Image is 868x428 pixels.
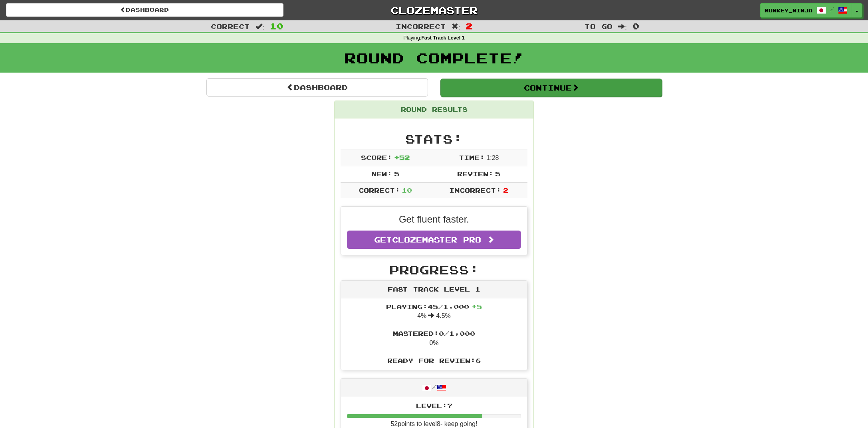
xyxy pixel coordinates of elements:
span: Mastered: 0 / 1,000 [393,329,475,337]
span: + 52 [394,154,410,161]
span: 2 [503,186,508,194]
span: To go [585,22,612,30]
h1: Round Complete! [3,50,865,66]
span: Correct: [359,186,400,194]
span: : [452,23,460,30]
span: 1 : 28 [486,154,499,161]
span: 0 [632,21,639,31]
span: 10 [270,21,283,31]
span: Ready for Review: 6 [387,357,481,364]
a: Dashboard [206,78,428,97]
span: 5 [394,170,399,178]
span: 5 [495,170,500,178]
span: Incorrect [396,22,446,30]
span: Review: [457,170,493,178]
span: Correct [211,22,250,30]
span: New: [371,170,392,178]
a: GetClozemaster Pro [347,231,521,249]
div: Round Results [335,101,533,118]
a: Dashboard [6,3,283,17]
li: 4% 4.5% [341,298,527,325]
span: Clozemaster Pro [392,235,481,244]
span: munkey_ninja [765,7,813,14]
a: munkey_ninja / [760,3,852,18]
span: + 5 [472,303,482,310]
div: Fast Track Level 1 [341,281,527,298]
h2: Stats: [341,132,527,146]
span: Time: [459,154,485,161]
h2: Progress: [341,263,527,276]
li: 0% [341,325,527,352]
span: : [256,23,264,30]
p: Get fluent faster. [347,213,521,226]
span: Incorrect: [449,186,501,194]
span: Level: 7 [416,402,452,409]
a: Clozemaster [295,3,573,17]
strong: Fast Track Level 1 [421,35,465,41]
div: / [341,379,527,397]
span: 10 [402,186,412,194]
span: Playing: 45 / 1,000 [386,303,482,310]
span: : [618,23,627,30]
span: Score: [361,154,392,161]
span: 2 [466,21,472,31]
button: Continue [440,79,662,97]
span: / [830,6,834,12]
